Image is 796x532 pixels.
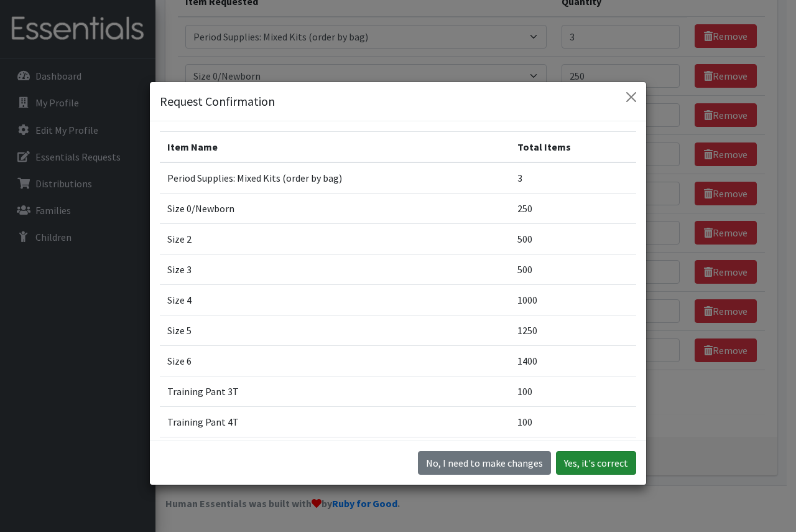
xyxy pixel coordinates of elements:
button: Yes, it's correct [556,451,636,475]
td: Training Pant 3T [160,376,510,407]
td: 1000 [510,285,636,315]
th: Item Name [160,132,510,163]
td: Size 4 [160,285,510,315]
td: Training Pant 4T [160,407,510,437]
button: No I need to make changes [418,451,551,475]
td: Size 0/Newborn [160,194,510,224]
button: Close [621,87,641,107]
td: 3 [510,162,636,194]
td: 500 [510,224,636,254]
td: Size 2 [160,224,510,254]
td: Size 3 [160,254,510,285]
td: 100 [510,407,636,437]
td: 100 [510,376,636,407]
td: 250 [510,194,636,224]
th: Total Items [510,132,636,163]
td: Size 6 [160,346,510,376]
td: Size 5 [160,315,510,346]
td: 500 [510,254,636,285]
td: 1400 [510,346,636,376]
td: 1250 [510,315,636,346]
h5: Request Confirmation [160,92,275,111]
td: Period Supplies: Mixed Kits (order by bag) [160,162,510,194]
